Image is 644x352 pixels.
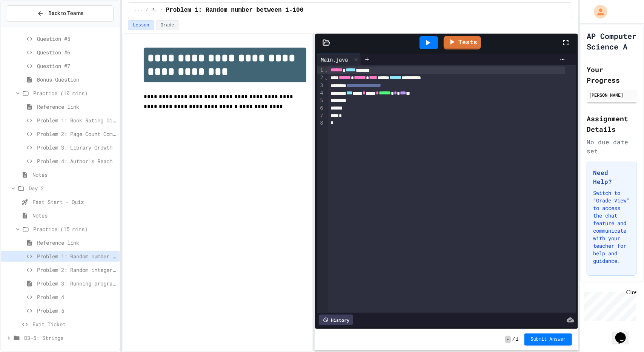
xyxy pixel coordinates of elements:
[37,266,117,274] span: Problem 2: Random integer between 25-75
[593,168,631,186] h3: Need Help?
[317,97,324,105] div: 5
[37,239,117,247] span: Reference link
[587,113,637,134] h2: Assignment Details
[587,31,637,52] h1: AP Computer Science A
[581,289,636,321] iframe: chat widget
[37,116,117,124] span: Problem 1: Book Rating Difference
[324,67,328,73] span: Fold line
[7,5,114,22] button: Back to Teams
[37,48,117,56] span: Question #6
[317,74,324,82] div: 2
[166,6,304,15] span: Problem 1: Random number between 1-100
[317,56,352,63] div: Main.java
[160,7,163,13] span: /
[612,322,636,344] iframe: chat widget
[37,130,117,138] span: Problem 2: Page Count Comparison
[3,3,52,48] div: Chat with us now!Close
[319,315,353,325] div: History
[37,76,117,83] span: Bonus Question
[317,66,324,74] div: 1
[156,20,179,30] button: Grade
[524,333,572,346] button: Submit Answer
[444,36,481,49] a: Tests
[317,119,324,127] div: 8
[37,103,117,111] span: Reference link
[593,189,631,265] p: Switch to "Grade View" to access the chat feature and communicate with your teacher for help and ...
[586,3,609,20] div: My Account
[317,54,361,65] div: Main.java
[589,91,635,98] div: [PERSON_NAME]
[37,293,117,301] span: Problem 4
[151,7,157,13] span: Practice (15 mins)
[33,225,117,233] span: Practice (15 mins)
[33,89,117,97] span: Practice (10 mins)
[48,9,83,17] span: Back to Teams
[317,112,324,120] div: 7
[505,336,511,343] span: -
[317,82,324,90] div: 3
[587,137,637,156] div: No due date set
[37,62,117,70] span: Question #7
[29,184,117,192] span: Day 2
[516,337,518,343] span: 1
[32,198,117,206] span: Fast Start - Quiz
[37,307,117,315] span: Problem 5
[317,90,324,97] div: 4
[37,279,117,287] span: Problem 3: Running programs
[37,35,117,43] span: Question #5
[317,105,324,112] div: 6
[37,144,117,151] span: Problem 3: Library Growth
[587,64,637,85] h2: Your Progress
[24,334,117,342] span: D3-5: Strings
[512,337,515,343] span: /
[37,157,117,165] span: Problem 4: Author’s Reach
[128,20,154,30] button: Lesson
[146,7,148,13] span: /
[37,252,117,260] span: Problem 1: Random number between 1-100
[32,171,117,179] span: Notes
[134,7,143,13] span: ...
[32,320,117,328] span: Exit Ticket
[32,212,117,219] span: Notes
[530,337,566,343] span: Submit Answer
[324,75,328,81] span: Fold line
